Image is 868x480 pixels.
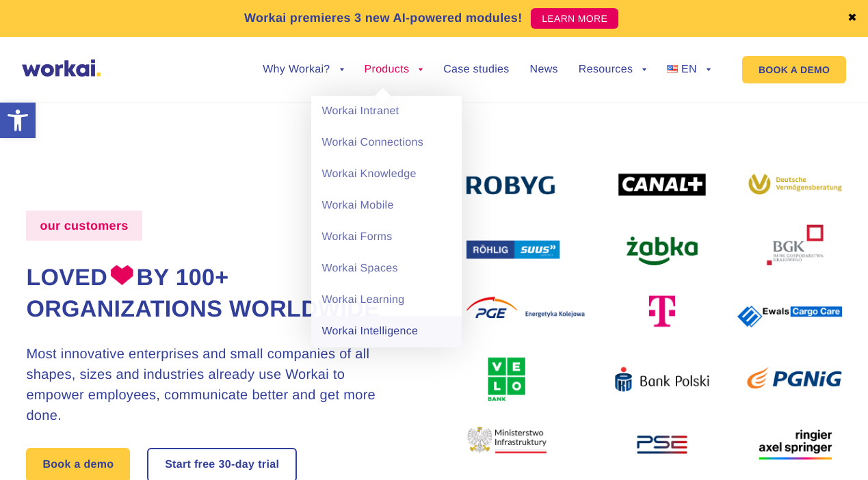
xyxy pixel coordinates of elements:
[311,190,462,222] a: Workai Mobile
[681,64,697,75] span: EN
[311,96,462,127] a: Workai Intranet
[311,159,462,190] a: Workai Knowledge
[531,8,618,29] a: LEARN MORE
[219,459,255,470] i: 30-day
[244,9,523,27] p: Workai premieres 3 new AI-powered modules!
[311,127,462,159] a: Workai Connections
[311,222,462,253] a: Workai Forms
[579,64,646,75] a: Resources
[263,64,343,75] a: Why Workai?
[26,211,142,241] label: our customers
[311,284,462,316] a: Workai Learning
[443,64,509,75] a: Case studies
[26,263,401,325] h1: Loved by 100+ organizations worldwide
[311,316,462,347] a: Workai Intelligence
[365,64,423,75] a: Products
[111,265,133,285] img: heart.png
[530,64,558,75] a: News
[311,253,462,284] a: Workai Spaces
[847,13,857,24] a: ✖
[742,56,846,83] a: BOOK A DEMO
[26,344,401,426] h3: Most innovative enterprises and small companies of all shapes, sizes and industries already use W...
